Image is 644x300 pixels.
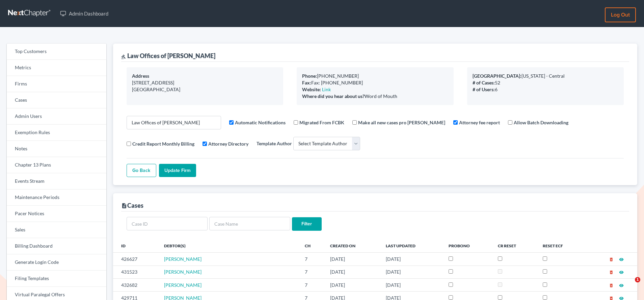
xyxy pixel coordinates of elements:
i: delete_forever [609,270,614,275]
a: visibility [619,256,624,262]
td: 426627 [113,253,159,266]
a: Generate Login Code [7,254,106,271]
a: Notes [7,141,106,157]
b: Address [132,73,149,79]
a: Sales [7,222,106,238]
th: ProBono [443,239,493,252]
div: Fax: [PHONE_NUMBER] [302,79,448,86]
label: Attorney Directory [208,140,248,147]
div: Cases [121,201,143,209]
iframe: Intercom live chat [621,277,637,293]
a: Exemption Rules [7,125,106,141]
td: [DATE] [380,253,443,266]
label: Make all new cases pro [PERSON_NAME] [358,119,445,126]
label: Allow Batch Downloading [514,119,568,126]
label: Credit Report Monthly Billing [132,140,194,147]
input: Filter [292,217,322,231]
span: 1 [635,277,640,282]
a: Log out [605,7,636,22]
div: 6 [473,86,618,93]
div: [PHONE_NUMBER] [302,73,448,79]
input: Case ID [127,217,208,230]
div: [US_STATE] - Central [473,73,618,79]
label: Attorney fee report [459,119,500,126]
a: [PERSON_NAME] [164,282,202,288]
td: [DATE] [325,266,380,278]
a: delete_forever [609,269,614,275]
b: [GEOGRAPHIC_DATA]: [473,73,521,79]
td: 432682 [113,278,159,291]
th: CR Reset [492,239,537,252]
b: Where did you hear about us? [302,93,365,99]
td: 7 [299,278,325,291]
label: Migrated From FCBK [299,119,344,126]
b: Website: [302,86,321,92]
td: 7 [299,253,325,266]
div: Word of Mouth [302,93,448,100]
i: delete_forever [609,283,614,288]
a: Firms [7,76,106,92]
a: Top Customers [7,44,106,60]
td: 7 [299,266,325,278]
th: Reset ECF [537,239,585,252]
div: Law Offices of [PERSON_NAME] [121,52,215,60]
div: [GEOGRAPHIC_DATA] [132,86,278,93]
a: Metrics [7,60,106,76]
input: Case Name [209,217,290,230]
b: Phone: [302,73,317,79]
a: [PERSON_NAME] [164,269,202,275]
td: 431523 [113,266,159,278]
th: Debtor(s) [159,239,299,252]
i: gavel [121,54,126,59]
a: Events Stream [7,173,106,190]
a: visibility [619,269,624,275]
i: description [121,203,127,209]
a: Maintenance Periods [7,190,106,206]
a: visibility [619,282,624,288]
a: Link [322,86,331,92]
a: Pacer Notices [7,206,106,222]
a: delete_forever [609,282,614,288]
a: delete_forever [609,256,614,262]
i: visibility [619,257,624,262]
a: Admin Users [7,108,106,125]
div: 52 [473,79,618,86]
td: [DATE] [380,278,443,291]
b: # of Cases: [473,80,495,85]
a: Cases [7,92,106,108]
a: Chapter 13 Plans [7,157,106,173]
i: delete_forever [609,257,614,262]
div: [STREET_ADDRESS] [132,79,278,86]
i: visibility [619,283,624,288]
th: Last Updated [380,239,443,252]
label: Automatic Notifications [235,119,286,126]
a: Billing Dashboard [7,238,106,254]
td: [DATE] [380,266,443,278]
th: Created On [325,239,380,252]
a: Go Back [127,164,156,177]
i: visibility [619,270,624,275]
td: [DATE] [325,278,380,291]
b: # of Users: [473,86,495,92]
th: Ch [299,239,325,252]
a: Admin Dashboard [57,7,112,20]
a: [PERSON_NAME] [164,256,202,262]
td: [DATE] [325,253,380,266]
th: ID [113,239,159,252]
b: Fax: [302,80,311,85]
a: Filing Templates [7,271,106,287]
input: Update Firm [159,164,196,177]
label: Template Author [257,140,292,147]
